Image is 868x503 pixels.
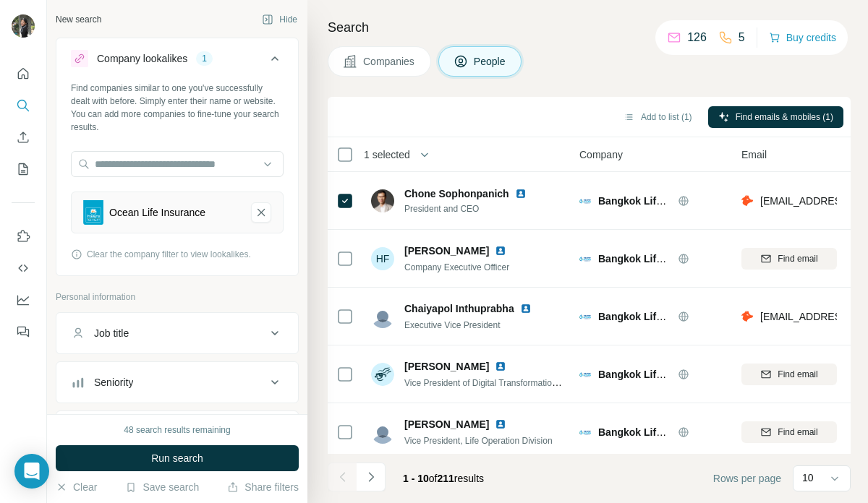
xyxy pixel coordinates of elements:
span: Bangkok Life Assurance [598,253,716,265]
div: 1 [196,52,213,65]
img: Avatar [371,363,394,386]
span: Bangkok Life Assurance [598,426,716,438]
span: Chaiyapol Inthuprabha [404,303,514,314]
div: Ocean Life Insurance [109,205,205,220]
button: Ocean Life Insurance-remove-button [251,202,271,223]
img: provider hunter logo [741,309,753,324]
span: of [429,473,438,484]
div: HF [371,247,394,270]
button: Seniority [56,365,298,400]
img: Ocean Life Insurance-logo [83,200,103,225]
span: Company [579,147,623,162]
span: Find email [778,426,817,439]
img: LinkedIn logo [495,361,506,372]
div: Open Intercom Messenger [14,454,49,489]
div: New search [56,13,101,26]
span: People [474,54,507,69]
span: Executive Vice President [404,320,501,330]
p: Personal information [56,291,299,304]
span: Companies [363,54,416,69]
img: Logo of Bangkok Life Assurance [579,253,591,265]
button: Find emails & mobiles (1) [708,106,843,128]
img: provider hunter logo [741,194,753,208]
button: Share filters [227,480,299,494]
p: 5 [739,29,745,46]
div: 48 search results remaining [124,424,230,437]
span: Clear the company filter to view lookalikes. [87,248,251,261]
button: Save search [125,480,199,494]
button: Find email [741,421,837,443]
div: Seniority [94,375,133,390]
button: Dashboard [12,287,35,313]
button: Search [12,93,35,119]
img: Logo of Bangkok Life Assurance [579,426,591,438]
span: Bangkok Life Assurance [598,369,716,380]
img: Logo of Bangkok Life Assurance [579,369,591,380]
img: Avatar [371,189,394,212]
button: Job title [56,316,298,351]
button: Company lookalikes1 [56,41,298,82]
span: Find email [778,368,817,381]
span: Vice President, Life Operation Division [404,436,553,446]
span: 211 [438,473,454,484]
span: 1 - 10 [403,473,429,484]
h4: Search [328,17,851,38]
div: Find companies similar to one you've successfully dealt with before. Simply enter their name or w... [71,82,284,134]
p: 10 [802,470,814,485]
button: Use Surfe on LinkedIn [12,223,35,249]
span: Chone Sophonpanich [404,186,509,201]
button: Buy credits [769,27,836,48]
button: Add to list (1) [613,106,702,128]
span: Company Executive Officer [404,262,509,272]
span: results [403,473,484,484]
div: Job title [94,326,129,340]
button: My lists [12,156,35,182]
button: Enrich CSV [12,124,35,150]
img: LinkedIn logo [495,418,506,430]
span: Find emails & mobiles (1) [736,111,833,124]
img: LinkedIn logo [515,188,527,199]
img: Logo of Bangkok Life Assurance [579,311,591,322]
img: LinkedIn logo [495,245,506,257]
span: President and CEO [404,202,544,215]
span: [PERSON_NAME] [404,417,489,431]
span: [PERSON_NAME] [404,244,489,258]
button: Feedback [12,319,35,345]
button: Clear [56,480,97,494]
span: 1 selected [364,147,410,162]
button: Use Surfe API [12,255,35,281]
span: Run search [151,451,203,465]
span: Vice President of Digital Transformation & PMO [404,377,587,388]
button: Find email [741,248,837,270]
span: [PERSON_NAME] [404,359,489,374]
img: Logo of Bangkok Life Assurance [579,195,591,207]
span: Email [741,147,767,162]
div: Company lookalikes [97,51,187,66]
img: Avatar [371,305,394,328]
p: 126 [687,29,707,46]
button: Navigate to next page [357,463,386,491]
span: Bangkok Life Assurance [598,311,716,322]
button: Quick start [12,61,35,87]
span: Find email [778,252,817,265]
button: Hide [252,9,307,30]
img: Avatar [371,421,394,444]
button: Run search [56,445,299,471]
span: Rows per page [713,471,781,486]
button: Find email [741,364,837,385]
img: Avatar [12,14,35,38]
img: LinkedIn logo [520,303,532,314]
span: Bangkok Life Assurance [598,195,716,207]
